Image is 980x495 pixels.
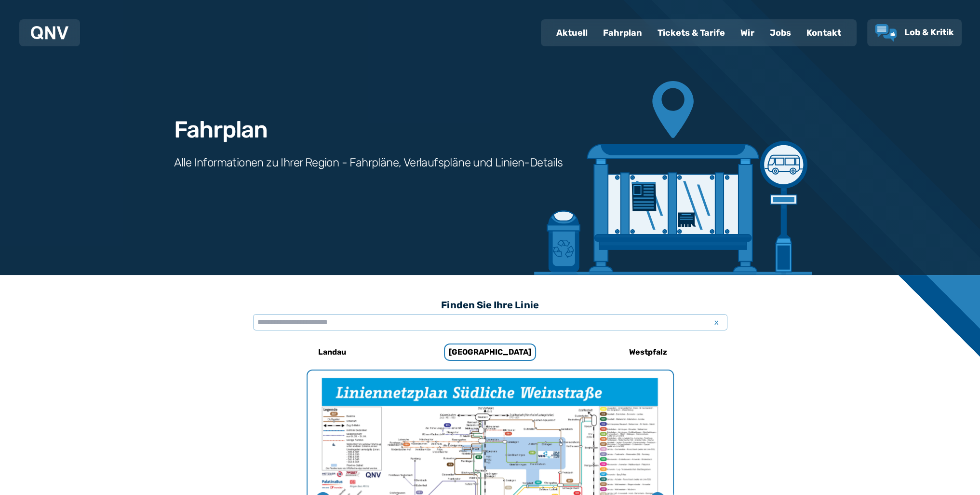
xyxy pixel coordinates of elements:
[314,344,350,360] h6: Landau
[549,20,595,45] a: Aktuell
[650,20,733,45] a: Tickets & Tarife
[174,118,268,141] h1: Fahrplan
[584,341,712,364] a: Westpfalz
[875,24,954,41] a: Lob & Kritik
[444,344,536,361] h6: [GEOGRAPHIC_DATA]
[625,344,671,360] h6: Westpfalz
[710,316,724,328] span: x
[268,341,396,364] a: Landau
[253,294,727,316] h3: Finden Sie Ihre Linie
[762,20,799,45] a: Jobs
[31,23,68,42] a: QNV Logo
[31,26,68,40] img: QNV Logo
[426,341,554,364] a: [GEOGRAPHIC_DATA]
[904,27,954,38] span: Lob & Kritik
[174,155,563,170] h3: Alle Informationen zu Ihrer Region - Fahrpläne, Verlaufspläne und Linien-Details
[733,20,762,45] a: Wir
[799,20,849,45] a: Kontakt
[595,20,650,45] a: Fahrplan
